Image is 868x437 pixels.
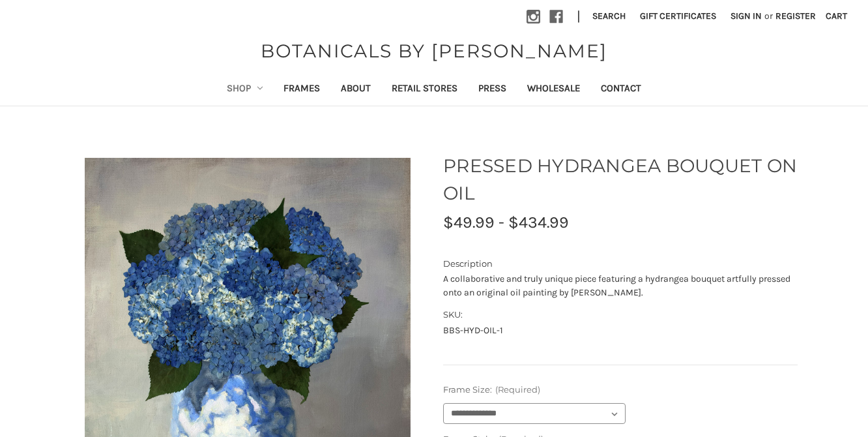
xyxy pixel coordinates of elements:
[443,324,798,337] dd: BBS-HYD-OIL-1
[443,152,798,207] h1: PRESSED HYDRANGEA BOUQUET ON OIL
[330,74,381,106] a: About
[495,384,540,395] small: (Required)
[254,37,614,65] a: BOTANICALS BY [PERSON_NAME]
[273,74,330,106] a: Frames
[826,10,847,22] span: Cart
[443,258,794,271] dt: Description
[443,213,569,232] span: $49.99 - $434.99
[468,74,517,106] a: Press
[517,74,590,106] a: Wholesale
[381,74,468,106] a: Retail Stores
[572,7,585,27] li: |
[590,74,652,106] a: Contact
[443,384,798,397] label: Frame Size:
[443,272,798,299] div: A collaborative and truly unique piece featuring a hydrangea bouquet artfully pressed onto an ori...
[216,74,274,106] a: Shop
[763,9,774,23] span: or
[443,309,794,322] dt: SKU:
